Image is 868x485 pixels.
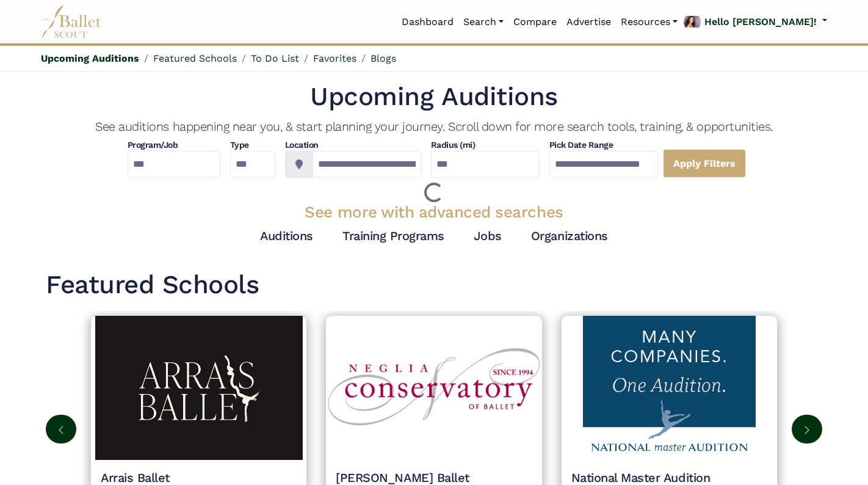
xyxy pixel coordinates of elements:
[397,9,458,35] a: Dashboard
[153,53,237,64] a: Featured Schools
[313,151,421,178] input: Location
[251,53,299,64] a: To Do List
[128,139,220,151] h4: Program/Job
[474,228,502,243] a: Jobs
[230,139,275,151] h4: Type
[46,119,822,134] h4: See auditions happening near you, & start planning your journey. Scroll down for more search tool...
[41,53,139,64] a: Upcoming Auditions
[46,80,822,114] h1: Upcoming Auditions
[682,12,827,32] a: profile picture Hello [PERSON_NAME]!
[342,228,444,243] a: Training Programs
[431,139,476,151] h4: Radius (mi)
[458,9,508,35] a: Search
[46,202,822,223] h3: See more with advanced searches
[549,139,658,151] h4: Pick Date Range
[285,139,421,151] h4: Location
[562,9,616,35] a: Advertise
[46,268,822,302] h1: Featured Schools
[508,9,562,35] a: Compare
[371,53,396,64] a: Blogs
[531,228,608,243] a: Organizations
[260,228,313,243] a: Auditions
[704,14,817,30] p: Hello [PERSON_NAME]!
[313,53,356,64] a: Favorites
[684,16,701,27] img: profile picture
[663,149,746,178] a: Apply Filters
[616,9,682,35] a: Resources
